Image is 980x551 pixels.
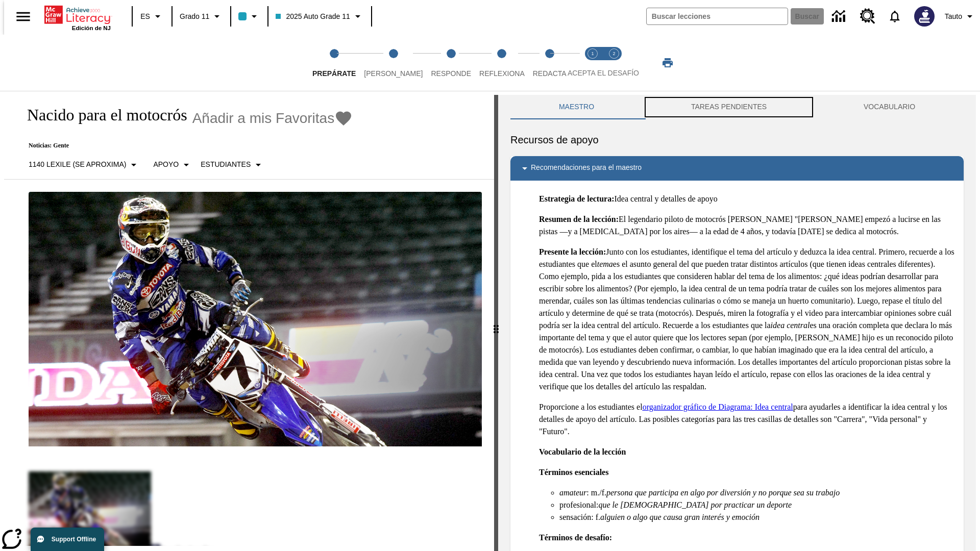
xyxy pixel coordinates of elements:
[945,11,962,22] span: Tauto
[597,260,613,268] em: tema
[559,511,955,523] li: sensación: f.
[826,3,854,31] a: Centro de información
[234,7,264,26] button: El color de la clase es azul claro. Cambiar el color de la clase.
[192,109,353,127] button: Añadir a mis Favoritas - Nacido para el motocrós
[881,3,908,30] a: Notificaciones
[197,156,268,174] button: Seleccionar estudiante
[643,403,793,411] a: organizador gráfico de Diagrama: Idea central
[559,499,955,511] li: profesional:
[539,401,955,438] p: Proporcione a los estudiantes el para ayudarles a identificar la idea central y los detalles de a...
[539,246,955,393] p: Junto con los estudiantes, identifique el tema del artículo y deduzca la idea central. Primero, r...
[578,35,607,91] button: Acepta el desafío lee step 1 of 2
[525,35,575,91] button: Redacta step 5 of 5
[606,488,840,497] em: persona que participa en algo por diversión y no porque sea su trabajo
[176,7,227,26] button: Grado: Grado 11, Elige un grado
[136,7,168,26] button: Lenguaje: ES, Selecciona un idioma
[510,132,964,148] h6: Recursos de apoyo
[31,528,104,551] button: Support Offline
[539,447,626,456] strong: Vocabulario de la lección
[854,3,881,30] a: Centro de recursos, Se abrirá en una pestaña nueva.
[600,513,759,521] em: alguien o algo que causa gran interés y emoción
[153,159,179,170] p: Apoyo
[651,54,684,72] button: Imprimir
[304,35,364,91] button: Prepárate step 1 of 5
[4,95,494,546] div: reading
[647,8,788,24] input: Buscar campo
[16,106,187,124] h1: Nacido para el motocrós
[568,69,639,77] span: ACEPTA EL DESAFÍO
[771,321,810,330] em: idea central
[539,468,608,477] strong: Términos esenciales
[364,69,423,78] span: [PERSON_NAME]
[180,11,209,22] span: Grado 11
[312,69,356,78] span: Prepárate
[72,25,111,31] span: Edición de NJ
[559,487,955,499] li: : m./f.
[29,192,482,447] img: El corredor de motocrós James Stewart vuela por los aires en su motocicleta de montaña
[431,69,471,78] span: Responde
[533,69,567,78] span: Redacta
[510,156,964,181] div: Recomendaciones para el maestro
[356,35,431,91] button: Lee step 2 of 5
[276,11,350,22] span: 2025 Auto Grade 11
[272,7,367,26] button: Clase: 2025 Auto Grade 11, Selecciona una clase
[539,533,612,542] strong: Términos de desafío:
[531,162,642,174] p: Recomendaciones para el maestro
[29,159,126,170] p: 1140 Lexile (Se aproxima)
[612,51,615,56] text: 2
[510,95,643,119] button: Maestro
[539,213,955,238] p: El legendario piloto de motocrós [PERSON_NAME] "[PERSON_NAME] empezó a lucirse en las pistas —y a...
[591,51,594,56] text: 1
[479,69,525,78] span: Reflexiona
[539,194,615,203] strong: Estrategia de lectura:
[539,193,955,205] p: Idea central y detalles de apoyo
[908,3,941,30] button: Escoja un nuevo avatar
[423,35,479,91] button: Responde step 3 of 5
[201,159,251,170] p: Estudiantes
[598,500,792,509] em: que le [DEMOGRAPHIC_DATA] por practicar un deporte
[941,7,980,26] button: Perfil/Configuración
[44,4,111,31] div: Portada
[16,142,353,149] p: Noticias: Gente
[494,95,498,551] div: Pulsa la tecla de intro o la barra espaciadora y luego presiona las flechas de derecha e izquierd...
[914,6,935,27] img: Avatar
[149,156,197,174] button: Tipo de apoyo, Apoyo
[498,95,976,551] div: activity
[510,95,964,119] div: Instructional Panel Tabs
[192,110,335,127] span: Añadir a mis Favoritas
[539,215,619,223] strong: Resumen de la lección:
[140,11,150,22] span: ES
[559,488,586,497] em: amateur
[539,247,606,256] strong: Presente la lección:
[24,156,144,174] button: Seleccione Lexile, 1140 Lexile (Se aproxima)
[599,35,629,91] button: Acepta el desafío contesta step 2 of 2
[471,35,533,91] button: Reflexiona step 4 of 5
[643,95,815,119] button: TAREAS PENDIENTES
[815,95,964,119] button: VOCABULARIO
[52,536,96,543] span: Support Offline
[8,2,38,32] button: Abrir el menú lateral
